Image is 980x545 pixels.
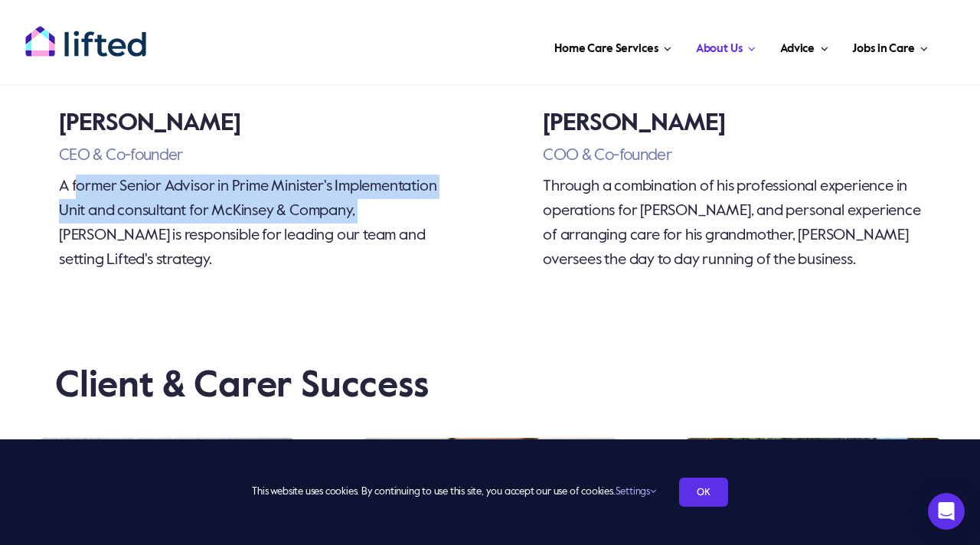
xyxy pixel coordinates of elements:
[24,25,147,41] a: lifted-logo
[550,23,676,69] a: Home Care Services
[554,37,658,61] span: Home Care Services
[59,108,449,139] h3: [PERSON_NAME]
[543,175,933,272] p: Through a combination of his professional experience in operations for [PERSON_NAME], and persona...
[252,480,655,504] span: This website uses cookies. By continuing to use this site, you accept our use of cookies.
[848,23,933,69] a: Jobs in Care
[928,493,965,530] div: Open Intercom Messenger
[55,366,955,407] h2: Client & Carer Success
[543,146,933,166] h3: COO & Co-founder
[543,108,933,139] h3: [PERSON_NAME]
[780,37,815,61] span: Advice
[852,37,914,61] span: Jobs in Care
[59,146,449,166] h3: CEO & Co-founder
[679,478,728,507] a: OK
[696,37,743,61] span: About Us
[776,23,832,69] a: Advice
[183,23,933,69] nav: Main Menu
[616,487,656,497] a: Settings
[59,175,449,272] p: A former Senior Advisor in Prime Minister's Implementation Unit and consultant for McKinsey & Com...
[691,23,760,69] a: About Us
